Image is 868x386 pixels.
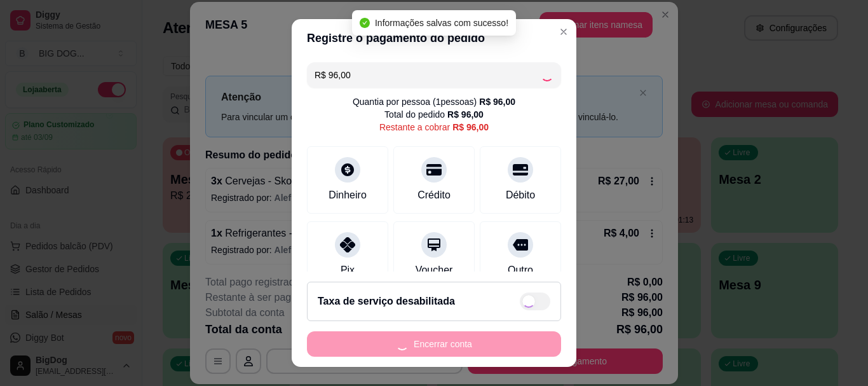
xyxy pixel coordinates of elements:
[353,95,515,108] div: Quantia por pessoa ( 1 pessoas)
[506,188,535,203] div: Débito
[329,188,367,203] div: Dinheiro
[416,263,453,278] div: Voucher
[508,263,533,278] div: Outro
[341,263,355,278] div: Pix
[553,22,574,42] button: Close
[452,121,489,134] div: R$ 96,00
[379,121,489,134] div: Restante a cobrar
[479,95,515,108] div: R$ 96,00
[384,108,484,121] div: Total do pedido
[375,18,508,28] span: Informações salvas com sucesso!
[541,69,553,81] div: Loading
[360,18,370,28] span: check-circle
[292,19,576,57] header: Registre o pagamento do pedido
[318,294,455,309] h2: Taxa de serviço desabilitada
[417,188,451,203] div: Crédito
[447,108,484,121] div: R$ 96,00
[315,62,541,88] input: Ex.: hambúrguer de cordeiro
